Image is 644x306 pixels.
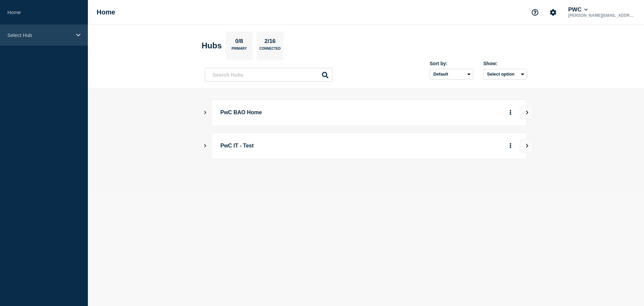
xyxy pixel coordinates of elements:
button: Select option [483,69,527,80]
button: View [520,106,533,119]
select: Sort by [430,69,473,80]
button: PWC [567,6,589,13]
p: PwC IT - Test [220,140,406,152]
button: Account settings [546,5,560,19]
p: Primary [231,47,247,54]
div: Show: [483,61,527,66]
button: Support [528,5,542,19]
p: 0/8 [233,38,246,47]
button: Show Connected Hubs [204,143,207,148]
button: View [520,139,533,152]
p: Select Hub [7,32,72,38]
input: Search Hubs [205,68,332,82]
p: 2/16 [262,38,278,47]
p: PwC BAO Home [220,106,406,119]
h1: Home [97,8,115,16]
h2: Hubs [202,41,222,50]
button: Show Connected Hubs [204,110,207,115]
div: Sort by: [430,61,473,66]
p: [PERSON_NAME][EMAIL_ADDRESS][PERSON_NAME][DOMAIN_NAME] [567,13,637,18]
button: More actions [506,140,515,152]
p: Connected [259,47,280,54]
button: More actions [506,106,515,119]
